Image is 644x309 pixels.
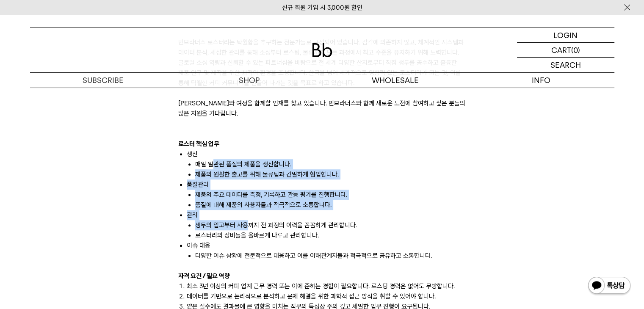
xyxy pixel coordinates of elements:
[282,4,362,11] a: 신규 회원 가입 시 3,000원 할인
[187,179,466,190] li: 품질관리
[178,140,219,148] b: 로스터 핵심 업무
[195,190,466,200] li: 제품의 주요 데이터를 측정, 기록하고 관능 평가를 진행합니다.
[178,98,466,119] p: [PERSON_NAME]와 여정을 함께할 인재를 찾고 있습니다. 빈브라더스와 함께 새로운 도전에 참여하고 싶은 분들의 많은 지원을 기다립니다.
[571,43,580,57] p: (0)
[187,149,466,159] li: 생산
[553,28,578,42] p: LOGIN
[195,200,466,210] li: 품질에 대해 제품의 사용자들과 적극적으로 소통합니다.
[195,230,466,240] li: 로스터리의 장비들을 올바르게 다루고 관리합니다.
[195,169,466,179] li: 제품의 원활한 출고를 위해 물류팀과 긴밀하게 협업합니다.
[187,281,466,291] li: 최소 3년 이상의 커피 업계 근무 경력 또는 이에 준하는 경험이 필요합니다. 로스팅 경력은 없어도 무방합니다.
[322,73,468,88] p: WHOLESALE
[195,159,466,169] li: 매일 일관된 품질의 제품을 생산합니다.
[195,251,466,261] li: 다양한 이슈 상황에 전문적으로 대응하고 이를 이해관계자들과 적극적으로 공유하고 소통합니다.
[30,73,176,88] a: SUBSCRIBE
[187,291,466,301] li: 데이터를 기반으로 논리적으로 분석하고 문제 해결을 위한 과학적 접근 방식을 취할 수 있어야 합니다.
[187,240,466,261] li: 이슈 대응
[468,73,614,88] p: INFO
[550,58,581,72] p: SEARCH
[587,276,631,296] img: 카카오톡 채널 1:1 채팅 버튼
[195,220,466,230] li: 생두의 입고부터 사용까지 전 과정의 이력을 꼼꼼하게 관리합니다.
[312,43,332,57] img: 로고
[187,210,466,240] li: 관리
[517,43,614,58] a: CART (0)
[517,28,614,43] a: LOGIN
[178,272,230,280] b: 자격 요건 / 필요 역량
[176,73,322,88] a: SHOP
[551,43,571,57] p: CART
